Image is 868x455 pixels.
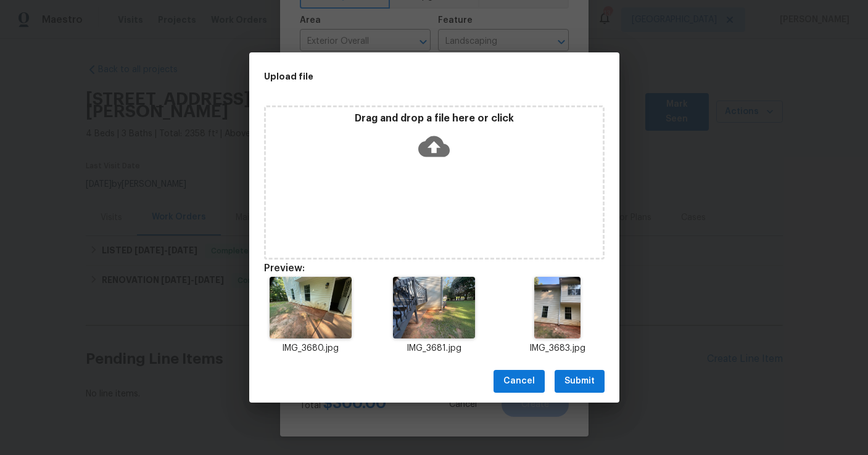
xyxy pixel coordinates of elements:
p: IMG_3680.jpg [264,342,358,355]
span: Submit [564,374,595,389]
button: Submit [555,370,605,393]
button: Cancel [494,370,545,393]
img: 9k= [393,277,475,338]
span: Cancel [503,374,535,389]
p: Drag and drop a file here or click [266,112,603,125]
h2: Upload file [264,70,549,83]
p: IMG_3681.jpg [387,342,481,355]
img: 9k= [534,277,581,338]
p: IMG_3683.jpg [510,342,604,355]
img: 2Q== [270,277,352,338]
